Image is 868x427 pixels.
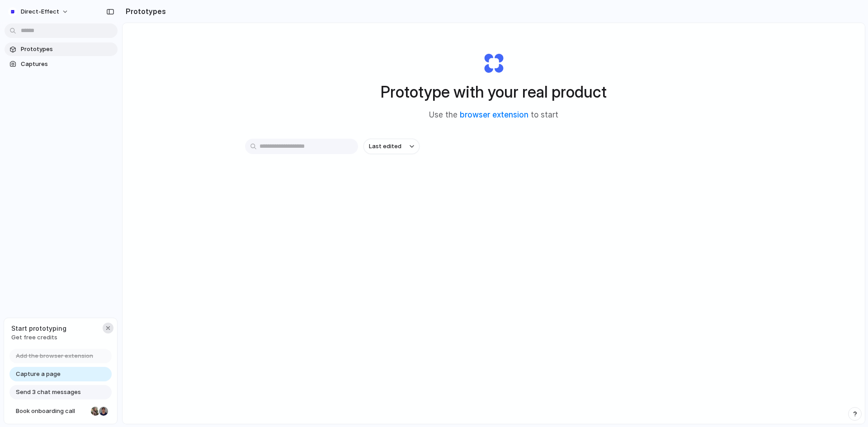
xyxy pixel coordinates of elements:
h1: Prototype with your real product [381,80,607,104]
button: Direct-effect [5,5,73,19]
a: Prototypes [5,42,118,56]
h2: Prototypes [122,6,166,17]
span: Capture a page [16,370,61,379]
span: Captures [21,60,114,69]
div: Nicole Kubica [90,406,101,417]
span: Direct-effect [21,7,59,16]
button: Last edited [363,139,420,154]
span: Get free credits [11,333,66,342]
span: Use the to start [429,109,558,121]
a: Book onboarding call [9,404,112,418]
span: Prototypes [21,45,114,54]
span: Add the browser extension [16,352,93,361]
a: browser extension [460,110,528,119]
a: Captures [5,57,118,71]
span: Book onboarding call [16,407,87,416]
div: Christian Iacullo [98,406,109,417]
span: Last edited [369,142,401,151]
span: Start prototyping [11,324,66,333]
span: Send 3 chat messages [16,388,81,397]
